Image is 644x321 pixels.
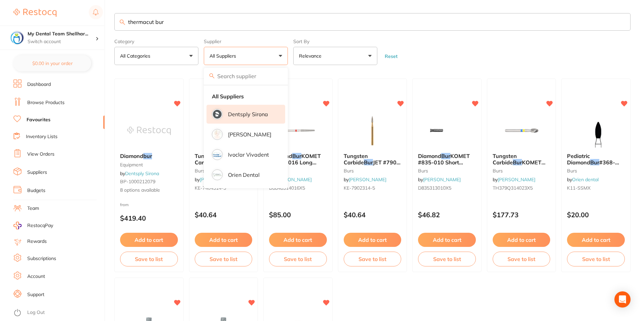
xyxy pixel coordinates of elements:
[425,114,469,148] img: Diamond Bur KOMET #835-010 Short Cylinder FG Short x 5
[195,176,237,183] span: by
[195,252,253,266] button: Save to list
[213,130,222,139] img: Henry Schein Halas
[120,162,178,167] small: equipment
[418,153,441,159] span: Diamond
[195,211,253,219] p: $40.64
[418,176,461,183] span: by
[418,211,476,219] p: $46.82
[204,68,288,85] input: Search supplier
[210,53,239,59] p: All Suppliers
[120,214,178,222] p: $419.40
[13,55,91,71] button: $0.00 in your order
[213,150,222,159] img: Ivoclar Vivadent
[27,117,50,123] a: Favourites
[293,39,377,44] label: Sort By
[493,233,551,247] button: Add to cart
[27,309,45,316] a: Log Out
[228,172,260,178] p: Orien dental
[498,176,535,183] a: [PERSON_NAME]
[441,153,450,159] em: Bur
[127,114,171,148] img: Diamond bur
[213,170,222,179] img: Orien dental
[120,202,129,207] span: from
[13,5,56,21] a: Restocq Logo
[349,176,386,183] a: [PERSON_NAME]
[27,187,45,194] a: Budgets
[269,211,327,219] p: $85.00
[143,153,152,159] em: bur
[274,176,312,183] a: [PERSON_NAME]
[27,205,39,212] a: Team
[493,252,551,266] button: Save to list
[269,233,327,247] button: Add to cart
[344,233,402,247] button: Add to cart
[500,114,543,148] img: Tungsten Carbide Bur KOMET #H379Q-023 Q Finisher FG x 5
[344,168,402,173] small: burs
[228,152,269,158] p: Ivoclar Vivadent
[567,176,599,183] span: by
[293,47,377,65] button: Relevance
[27,169,47,176] a: Suppliers
[13,222,53,229] a: RestocqPay
[418,153,476,165] b: Diamond Bur KOMET #835-010 Short Cylinder FG Short x 5
[418,252,476,266] button: Save to list
[567,153,625,165] b: Pediatric Diamond Bur #368-018 Medium Short Football FG, Pack 6
[493,176,535,183] span: by
[493,153,551,165] b: Tungsten Carbide Bur KOMET #H379Q-023 Q Finisher FG x 5
[364,159,373,166] em: Bur
[614,291,631,308] div: Open Intercom Messenger
[567,185,591,191] span: K11-SSMX
[493,168,551,173] small: burs
[13,9,56,17] img: Restocq Logo
[423,176,461,183] a: [PERSON_NAME]
[125,170,159,176] a: Dentsply Sirona
[120,252,178,266] button: Save to list
[418,153,472,172] span: KOMET #835-010 Short Cylinder FG Short x 5
[206,89,285,103] li: Clear selection
[204,47,288,65] button: All Suppliers
[269,252,327,266] button: Save to list
[13,308,103,318] button: Log Out
[344,153,368,165] span: Tungsten Carbide
[120,179,155,185] span: BP-1000212079
[590,159,599,166] em: Bur
[567,252,625,266] button: Save to list
[28,31,96,37] h4: My Dental Team Shellharbour
[195,168,253,173] small: burs
[350,114,394,148] img: Tungsten Carbide Bur JET #7902 010 Needle Trim & Finish FG x5
[27,99,65,106] a: Browse Products
[493,211,551,219] p: $177.73
[27,222,53,229] span: RestocqPay
[114,47,198,65] button: All Categories
[28,38,96,45] p: Switch account
[269,176,312,183] span: by
[114,13,631,31] input: Search Favourite Products
[567,153,590,165] span: Pediatric Diamond
[120,53,153,59] p: All Categories
[292,153,301,159] em: Bur
[195,153,219,165] span: Tungsten Carbide
[213,110,222,119] img: Dentsply Sirona
[195,233,253,247] button: Add to cart
[344,185,375,191] span: KE-7902314-5
[567,211,625,219] p: $20.00
[567,168,625,173] small: burs
[276,114,320,148] img: Diamond Bur KOMET #8848-016 Long Taper Shoulder Fine FG x5
[493,185,533,191] span: TH379Q314023X5
[344,153,402,165] b: Tungsten Carbide Bur JET #7902 010 Needle Trim & Finish FG x5
[120,187,178,194] span: 8 options available
[200,176,237,183] a: [PERSON_NAME]
[418,168,476,173] small: burs
[10,31,24,44] img: My Dental Team Shellharbour
[228,111,268,117] p: Dentsply Sirona
[27,291,44,298] a: Support
[201,114,245,148] img: Tungsten Carbide Bur JET #7404 014 Finishing Egg FG pack of 5
[195,185,226,191] span: KE-7404314-5
[383,53,400,59] button: Reset
[195,153,253,165] b: Tungsten Carbide Bur JET #7404 014 Finishing Egg FG pack of 5
[120,170,159,176] span: by
[204,39,288,44] label: Supplier
[27,81,51,88] a: Dashboard
[269,153,327,165] b: Diamond Bur KOMET #8848-016 Long Taper Shoulder Fine FG x5
[120,153,143,159] span: Diamond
